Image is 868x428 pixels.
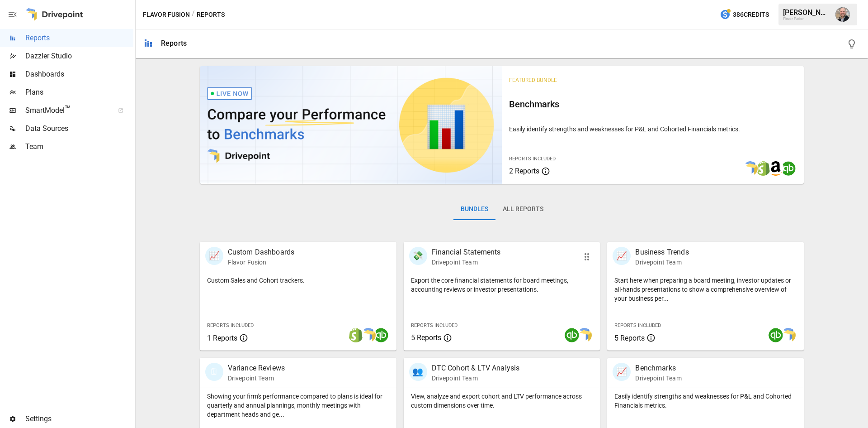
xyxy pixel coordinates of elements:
[207,276,389,285] p: Custom Sales and Cohort trackers.
[411,276,593,294] p: Export the core financial statements for board meetings, accounting reviews or investor presentat...
[635,374,681,383] p: Drivepoint Team
[635,363,681,374] p: Benchmarks
[565,328,579,342] img: quickbooks
[756,161,770,176] img: shopify
[25,87,133,98] span: Plans
[207,334,237,342] span: 1 Reports
[783,8,830,17] div: [PERSON_NAME]
[769,161,783,176] img: amazon
[614,334,645,342] span: 5 Reports
[453,198,495,220] button: Bundles
[635,247,689,258] p: Business Trends
[207,322,254,328] span: Reports Included
[25,414,133,424] span: Settings
[635,258,689,267] p: Drivepoint Team
[411,392,593,410] p: View, analyze and export cohort and LTV performance across custom dimensions over time.
[432,363,520,374] p: DTC Cohort & LTV Analysis
[432,247,501,258] p: Financial Statements
[349,328,363,342] img: shopify
[25,51,133,62] span: Dazzler Studio
[781,328,796,342] img: smart model
[411,322,458,328] span: Reports Included
[614,276,797,303] p: Start here when preparing a board meeting, investor updates or all-hands presentations to show a ...
[207,392,389,419] p: Showing your firm's performance compared to plans is ideal for quarterly and annual plannings, mo...
[192,9,195,20] div: /
[509,97,797,111] h6: Benchmarks
[781,161,796,176] img: quickbooks
[614,322,661,328] span: Reports Included
[409,363,427,381] div: 👥
[432,258,501,267] p: Drivepoint Team
[200,66,502,184] img: video thumbnail
[509,77,557,83] span: Featured Bundle
[228,374,285,383] p: Drivepoint Team
[409,247,427,265] div: 💸
[25,69,133,80] span: Dashboards
[509,125,797,134] p: Easily identify strengths and weaknesses for P&L and Cohorted Financials metrics.
[161,39,187,48] div: Reports
[613,247,631,265] div: 📈
[25,141,133,152] span: Team
[228,258,295,267] p: Flavor Fusion
[509,156,556,162] span: Reports Included
[25,123,133,134] span: Data Sources
[228,247,295,258] p: Custom Dashboards
[361,328,376,342] img: smart model
[783,17,830,21] div: Flavor Fusion
[205,247,223,265] div: 📈
[495,198,551,220] button: All Reports
[143,9,190,20] button: Flavor Fusion
[374,328,388,342] img: quickbooks
[65,104,71,115] span: ™
[743,161,758,176] img: smart model
[614,392,797,410] p: Easily identify strengths and weaknesses for P&L and Cohorted Financials metrics.
[411,333,441,342] span: 5 Reports
[205,363,223,381] div: 🗓
[509,167,539,175] span: 2 Reports
[228,363,285,374] p: Variance Reviews
[769,328,783,342] img: quickbooks
[613,363,631,381] div: 📈
[577,328,592,342] img: smart model
[835,7,850,22] img: Dustin Jacobson
[432,374,520,383] p: Drivepoint Team
[716,6,773,23] button: 386Credits
[830,2,855,27] button: Dustin Jacobson
[733,9,769,20] span: 386 Credits
[25,33,133,43] span: Reports
[25,105,108,116] span: SmartModel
